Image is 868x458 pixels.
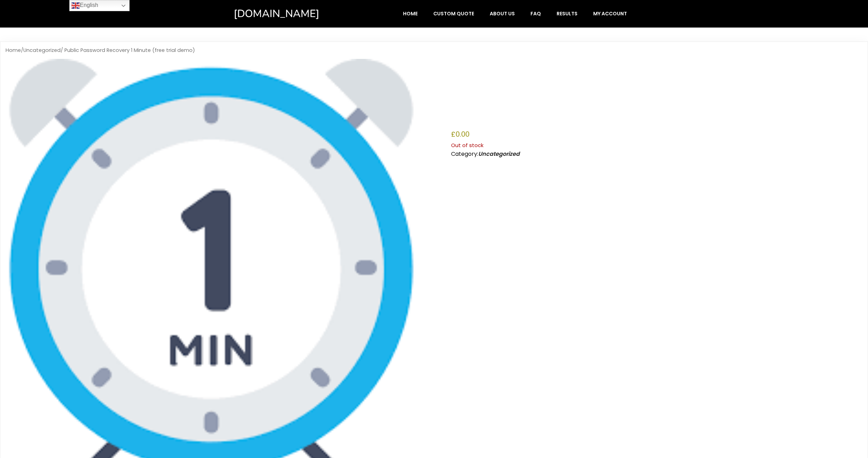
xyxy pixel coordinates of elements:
[523,7,548,20] a: FAQ
[490,10,515,17] span: About Us
[451,129,470,139] bdi: 0.00
[6,47,862,54] nav: Breadcrumb
[482,7,522,20] a: About Us
[426,7,481,20] a: Custom Quote
[451,70,862,124] h1: Public Password Recovery 1 Minute (free trial demo)
[23,47,61,54] a: Uncategorized
[71,1,80,10] img: en
[549,7,585,20] a: Results
[530,10,541,17] span: FAQ
[234,7,349,21] a: [DOMAIN_NAME]
[396,7,425,20] a: Home
[451,141,862,150] p: Out of stock
[451,150,520,158] span: Category:
[403,10,418,17] span: Home
[451,129,456,139] span: £
[557,10,578,17] span: Results
[478,150,520,158] a: Uncategorized
[6,47,21,54] a: Home
[593,10,627,17] span: My account
[586,7,634,20] a: My account
[433,10,474,17] span: Custom Quote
